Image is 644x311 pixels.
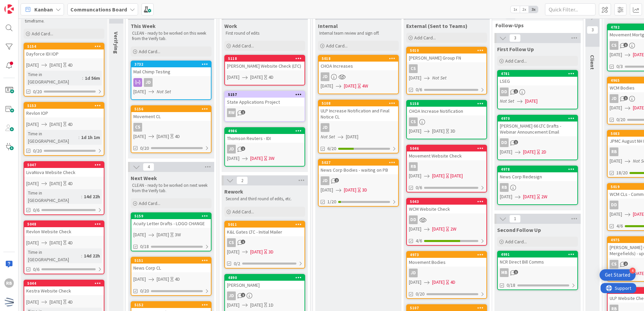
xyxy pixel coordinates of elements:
[225,128,304,143] div: 4986Thomson Reuters - IDI
[24,49,104,58] div: Dayforce IDI IOP
[68,121,73,128] div: 4D
[409,215,418,224] div: DD
[133,133,146,140] span: [DATE]
[228,275,304,280] div: 4890
[68,180,73,187] div: 4D
[407,145,486,151] div: 5046
[225,128,304,134] div: 4986
[319,56,398,70] div: 5018CHOA Increases
[134,214,211,218] div: 5159
[134,258,211,263] div: 5151
[24,280,104,286] div: 5044
[81,252,82,260] span: :
[319,100,398,121] div: 5108ULP Increase Notification and Final Notice CL
[497,166,578,205] a: 4978News Corp RedesignRB[DATE][DATE]2W
[131,219,211,228] div: Acuity Letter Drafts - LOGO CHANGE
[24,280,104,295] div: 5044Kestra Website Check
[24,43,104,97] a: 5154Dayforce IDI IOP[DATE][DATE]4DTime in [GEOGRAPHIC_DATA]:1d 56m0/20
[407,215,486,224] div: DD
[33,147,42,154] span: 0/20
[407,145,486,160] div: 5046Movement Website Check
[498,115,577,136] div: 4970[PERSON_NAME] 66 LTC Drafts - Webinar Announcement Email
[227,238,236,247] div: CS
[50,239,62,246] span: [DATE]
[610,158,622,165] span: [DATE]
[407,117,486,126] div: CS
[79,134,102,141] div: 1d 1h 1m
[610,51,622,58] span: [DATE]
[409,172,421,179] span: [DATE]
[131,61,212,100] a: 3732Mail Chimp TestingJD[DATE]Not Set
[319,166,398,174] div: News Corp Bodies - waiting on PB
[319,160,398,174] div: 5027News Corp Bodies - waiting on PB
[82,193,102,200] div: 14d 22h
[623,262,628,266] span: 2
[321,176,329,185] div: JD
[225,98,304,106] div: State Applications Project
[505,239,527,245] span: Add Card...
[498,77,577,85] div: LSEG
[409,269,418,277] div: JD
[541,148,546,155] div: 2D
[268,74,273,81] div: 4D
[78,134,79,141] span: :
[498,166,577,181] div: 4978News Corp Redesign
[131,257,212,296] a: 5151News Corp CL[DATE][DATE]4D0/20
[225,221,304,236] div: 5011K&L Gates LTC - Initial Mailer
[133,231,146,238] span: [DATE]
[610,201,618,209] div: DD
[140,287,149,295] span: 0/20
[498,251,577,257] div: 4991
[232,43,254,49] span: Add Card...
[498,172,577,181] div: News Corp Redesign
[319,62,398,70] div: CHOA Increases
[500,148,512,155] span: [DATE]
[134,107,211,111] div: 5156
[545,3,595,15] input: Quick Filter...
[407,47,486,54] div: 5010
[131,257,211,272] div: 5151News Corp CL
[327,145,336,152] span: 6/20
[131,112,211,121] div: Movement CL
[139,200,160,206] span: Add Card...
[406,47,487,95] a: 5010[PERSON_NAME] Group FNCS[DATE]Not Set0/6
[498,88,577,96] div: DD
[68,239,73,246] div: 4D
[175,231,181,238] div: 3W
[409,117,418,126] div: CS
[610,260,618,269] div: CS
[406,198,487,246] a: 5043WCM Website CheckDD[DATE][DATE]2W4/6
[416,86,422,93] span: 0/6
[32,31,53,37] span: Add Card...
[319,160,398,166] div: 5027
[139,48,160,55] span: Add Card...
[319,72,398,81] div: JD
[241,240,245,244] span: 1
[4,4,14,14] img: Visit kanbanzone.com
[630,268,636,274] div: 4
[344,186,356,194] span: [DATE]
[24,43,104,58] div: 5154Dayforce IDI IOP
[225,56,304,62] div: 5118
[24,102,104,156] a: 5153Revlon IOP[DATE][DATE]4DTime in [GEOGRAPHIC_DATA]:1d 1h 1m0/20
[498,71,577,77] div: 4781
[406,145,487,193] a: 5046Movement Website CheckRB[DATE][DATE][DATE]0/6
[414,35,436,41] span: Add Card...
[225,281,304,289] div: [PERSON_NAME]
[133,123,142,132] div: CS
[268,248,273,255] div: 3D
[514,89,518,94] span: 1
[497,70,578,109] a: 4781LSEGDDNot Set[DATE]
[24,162,104,177] div: 5047LivaNova Website Check
[409,279,421,286] span: [DATE]
[131,105,212,153] a: 5156Movement CLCS[DATE][DATE]4D0/20
[319,106,398,121] div: ULP Increase Notification and Final Notice CL
[514,270,518,274] span: 1
[500,193,512,200] span: [DATE]
[241,110,245,114] span: 1
[498,138,577,147] div: DD
[432,128,445,135] span: [DATE]
[321,82,333,90] span: [DATE]
[225,145,304,153] div: JD
[50,180,62,187] span: [DATE]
